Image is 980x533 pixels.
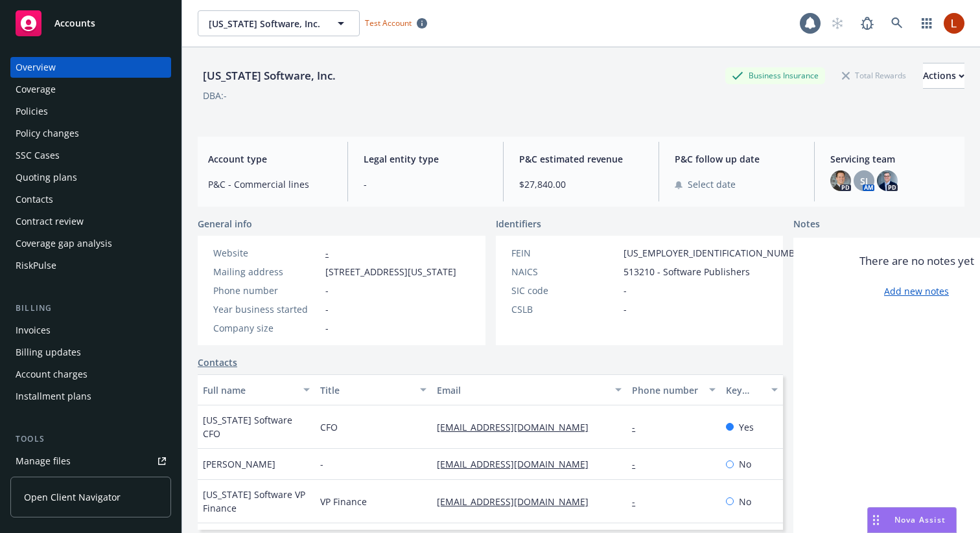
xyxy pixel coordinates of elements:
a: [EMAIL_ADDRESS][DOMAIN_NAME] [437,458,599,470]
div: Billing updates [16,342,81,363]
div: NAICS [511,265,618,278]
div: DBA: - [203,89,227,102]
div: Quoting plans [16,167,77,188]
a: Start snowing [824,10,850,36]
div: Phone number [632,383,701,397]
span: No [739,457,751,471]
span: Test Account [360,16,432,30]
a: Quoting plans [10,167,171,188]
div: Manage files [16,451,71,471]
a: Account charges [10,364,171,385]
a: Installment plans [10,386,171,407]
span: Accounts [54,18,95,28]
div: Full name [203,383,296,397]
div: Contacts [16,189,53,210]
a: Overview [10,57,171,78]
a: Manage files [10,451,171,471]
span: - [325,321,329,335]
div: Email [437,383,607,397]
img: photo [877,170,898,191]
span: P&C - Commercial lines [208,177,332,191]
span: 513210 - Software Publishers [624,265,750,278]
span: [US_STATE] Software CFO [203,413,310,440]
span: - [320,457,323,471]
div: RiskPulse [16,255,56,276]
span: - [325,302,329,316]
a: Billing updates [10,342,171,363]
img: photo [944,13,964,34]
a: Add new notes [884,284,949,298]
a: Invoices [10,320,171,341]
div: Phone number [213,284,320,297]
a: Contacts [10,189,171,210]
span: There are no notes yet [859,253,974,269]
span: [US_STATE] Software VP Finance [203,488,310,515]
span: Open Client Navigator [24,490,121,504]
div: Contract review [16,211,84,232]
button: Title [315,374,432,405]
span: - [325,284,329,297]
div: Mailing address [213,265,320,278]
a: - [632,421,646,433]
span: - [364,177,487,191]
button: [US_STATE] Software, Inc. [198,10,360,36]
span: [PERSON_NAME] [203,457,275,471]
div: Company size [213,321,320,335]
span: VP Finance [320,495,367,508]
div: Invoices [16,320,51,341]
img: photo [830,170,851,191]
span: [US_EMPLOYER_IDENTIFICATION_NUMBER] [624,246,809,260]
a: [EMAIL_ADDRESS][DOMAIN_NAME] [437,421,599,433]
span: P&C follow up date [675,152,799,166]
button: Actions [923,63,964,89]
button: Nova Assist [867,507,957,533]
div: Year business started [213,302,320,316]
button: Email [432,374,627,405]
a: Report a Bug [854,10,880,36]
a: Policies [10,101,171,122]
a: SSC Cases [10,145,171,166]
div: Business Insurance [725,67,825,84]
a: Contacts [198,356,237,369]
div: Installment plans [16,386,91,407]
button: Full name [198,374,315,405]
div: Website [213,246,320,260]
div: [US_STATE] Software, Inc. [198,67,341,84]
span: Servicing team [830,152,954,166]
button: Key contact [721,374,783,405]
a: Coverage gap analysis [10,233,171,254]
a: Search [884,10,910,36]
a: [EMAIL_ADDRESS][DOMAIN_NAME] [437,495,599,508]
span: General info [198,217,252,231]
div: CSLB [511,302,618,316]
span: Yes [739,420,754,434]
div: Billing [10,302,171,315]
div: Total Rewards [835,67,913,84]
a: - [325,247,329,259]
button: Phone number [627,374,720,405]
a: Accounts [10,5,171,41]
span: $27,840.00 [519,177,643,191]
a: Coverage [10,79,171,100]
a: Contract review [10,211,171,232]
div: SIC code [511,284,618,297]
span: - [624,302,627,316]
div: Account charges [16,364,87,385]
a: Switch app [914,10,940,36]
a: - [632,458,646,470]
span: Notes [793,217,820,232]
span: - [624,284,627,297]
div: Overview [16,57,56,78]
div: SSC Cases [16,145,60,166]
span: Identifiers [496,217,541,231]
div: Key contact [726,383,764,397]
a: RiskPulse [10,255,171,276]
div: FEIN [511,246,618,260]
span: SJ [860,174,868,188]
div: Policies [16,101,48,122]
a: - [632,495,646,508]
span: [US_STATE] Software, Inc. [209,17,321,30]
div: Tools [10,433,171,446]
span: [STREET_ADDRESS][US_STATE] [325,265,456,278]
span: Account type [208,152,332,166]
